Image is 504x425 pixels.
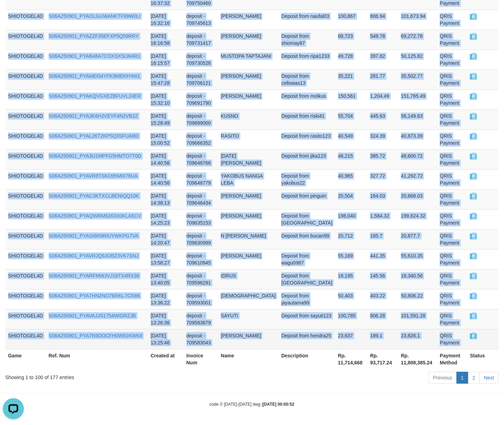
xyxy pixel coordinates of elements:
td: 1,204.49 [367,89,398,109]
a: S06A250901_PYAVRJQ9JOBZ3VK7SNJ [49,253,138,259]
td: [DATE] 16:32:16 [148,9,184,29]
td: Deposit from bucan99 [279,229,335,249]
td: Deposit from wagu0987 [279,249,335,269]
span: PAID [470,273,477,279]
td: QRIS Payment [437,249,467,269]
td: 101,673.94 [398,9,437,29]
a: S06A250901_PYASI6R9RIUYWKPG7VA [49,233,138,239]
td: 48,215 [335,149,368,169]
td: Deposit from pinguin [279,189,335,209]
td: Deposit from ripa1233 [279,49,335,69]
a: S06A250901_PYA7HN2NO7BRKL7CR86 [49,293,140,299]
td: deposit - 709666352 [184,129,218,149]
td: deposit - 709730526 [184,49,218,69]
td: SHIOTOGEL4D [5,129,46,149]
td: KUSNO [218,109,279,129]
td: [DATE] 15:32:10 [148,89,184,109]
div: Showing 1 to 100 of 177 entries [5,371,205,381]
span: PAID [470,233,477,239]
td: 35,221 [335,69,368,89]
td: [PERSON_NAME] [218,209,279,229]
td: 49,728 [335,49,368,69]
td: Deposit from naufal03 [279,9,335,29]
td: [DATE] 15:47:28 [148,69,184,89]
td: [DATE] 13:36:22 [148,289,184,309]
td: YAKOBUS NANGA LEBA [218,169,279,189]
span: PAID [470,193,477,199]
span: PAID [470,173,477,179]
td: 48,600.72 [398,149,437,169]
td: SHIOTOGEL4D [5,109,46,129]
th: Name [218,349,279,369]
td: QRIS Payment [437,149,467,169]
td: [DATE] [PERSON_NAME] [218,149,279,169]
td: [DATE] 14:38:13 [148,189,184,209]
td: 150,561 [335,89,368,109]
th: Rp. 11,808,385.24 [398,349,437,369]
td: SHIOTOGEL4D [5,9,46,29]
a: S06A250901_PYA3U1MPFG5HMTO7T0D [49,153,142,159]
td: SHIOTOGEL4D [5,69,46,89]
a: 1 [457,372,469,384]
td: QRIS Payment [437,49,467,69]
td: 40,549 [335,129,368,149]
td: SHIOTOGEL4D [5,149,46,169]
td: [DEMOGRAPHIC_DATA] [218,289,279,309]
td: SHIOTOGEL4D [5,269,46,289]
td: deposit - 709583043 [184,329,218,349]
td: deposit - 709646434 [184,189,218,209]
td: 50,403 [335,289,368,309]
a: S06A250901_PYA3K6HJVEYF4N2VB2Z [49,113,138,119]
td: 23,637 [335,329,368,349]
td: deposit - 709610945 [184,249,218,269]
th: Game [5,349,46,369]
td: [DATE] 13:25:46 [148,329,184,349]
td: 55,610.35 [398,249,437,269]
th: Payment Method [437,349,467,369]
span: PAID [470,253,477,259]
td: 41,292.72 [398,169,437,189]
td: deposit - 709648766 [184,149,218,169]
th: Status [467,349,499,369]
td: [PERSON_NAME] [218,69,279,89]
td: SHIOTOGEL4D [5,89,46,109]
td: Deposit from shiomay87 [279,29,335,49]
td: deposit - 709691790 [184,89,218,109]
a: S06A250901_PYAMEI04YFK9MEKFHW1 [49,73,140,79]
td: 50,806.22 [398,289,437,309]
span: PAID [470,133,477,139]
span: PAID [470,34,477,40]
td: 20,668.03 [398,189,437,209]
td: deposit - 709706121 [184,69,218,89]
td: Deposit from jika123 [279,149,335,169]
a: S06A250901_PYAVAJJS1754WIDRZJB [49,313,136,318]
a: S06A250901_PYAC3KTXCLBENIQQ10K [49,193,139,199]
td: [DATE] 13:26:36 [148,309,184,329]
td: deposit - 709635153 [184,209,218,229]
td: QRIS Payment [437,309,467,329]
a: S06A250901_PYA7N9DOCFH0W61KWK8 [49,333,142,338]
td: QRIS Payment [437,169,467,189]
td: Deposit from [GEOGRAPHIC_DATA] [279,269,335,289]
td: 324.39 [367,129,398,149]
td: 55,704 [335,109,368,129]
span: PAID [470,213,477,219]
th: Description [279,349,335,369]
a: S06A250901_PYAOLGUWANKTF99W0LI [49,13,141,19]
td: QRIS Payment [437,69,467,89]
td: 56,149.63 [398,109,437,129]
td: SHIOTOGEL4D [5,289,46,309]
td: 441.35 [367,249,398,269]
td: 68,723 [335,29,368,49]
a: S06A250901_PYAZZF35EFXP5Q59RRY [49,33,139,39]
td: 385.72 [367,149,398,169]
a: S06A250901_PYARFMWJVJ18TX4RX36 [49,273,139,279]
td: [DATE] 14:40:56 [148,149,184,169]
td: [DATE] 13:40:05 [148,269,184,289]
td: deposit - 709596291 [184,269,218,289]
td: RASITO [218,129,279,149]
span: PAID [470,313,477,319]
td: QRIS Payment [437,109,467,129]
td: [PERSON_NAME] [218,89,279,109]
th: Rp. 93,717.24 [367,349,398,369]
